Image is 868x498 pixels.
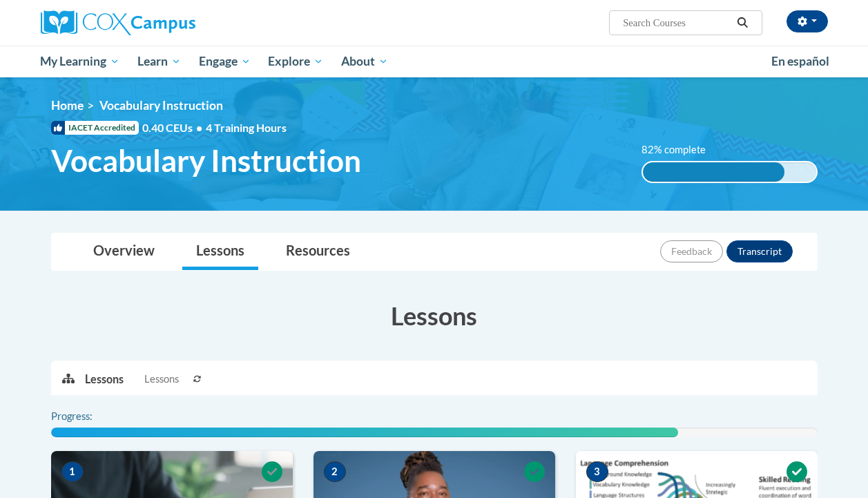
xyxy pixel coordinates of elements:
span: About [341,53,388,70]
a: Lessons [182,233,258,270]
span: 0.40 CEUs [142,120,206,135]
a: Home [51,98,84,113]
label: Progress: [51,409,131,424]
button: Search [732,15,753,31]
a: About [332,46,397,77]
span: 3 [586,461,608,482]
button: Feedback [660,240,723,262]
span: IACET Accredited [51,121,139,135]
div: 82% complete [643,162,785,182]
span: Explore [268,53,323,70]
a: My Learning [32,46,129,77]
button: Transcript [726,240,793,262]
a: Cox Campus [41,10,289,35]
a: Engage [190,46,260,77]
a: Resources [272,233,364,270]
label: 82% complete [642,142,721,157]
a: Overview [79,233,168,270]
span: 2 [324,461,346,482]
span: 1 [61,461,84,482]
span: Vocabulary Instruction [99,98,223,113]
span: Engage [199,53,251,70]
button: Account Settings [787,10,828,32]
span: Learn [137,53,181,70]
span: Vocabulary Instruction [51,142,361,179]
span: Lessons [144,372,179,387]
a: Explore [259,46,332,77]
p: Lessons [85,372,124,387]
span: • [196,121,202,134]
input: Search Courses [621,15,732,31]
span: My Learning [40,53,119,70]
span: En español [771,54,829,68]
a: Learn [128,46,190,77]
img: Cox Campus [41,10,195,35]
span: 4 Training Hours [206,121,287,134]
div: Main menu [30,46,838,77]
h3: Lessons [51,298,818,333]
a: En español [762,47,838,76]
